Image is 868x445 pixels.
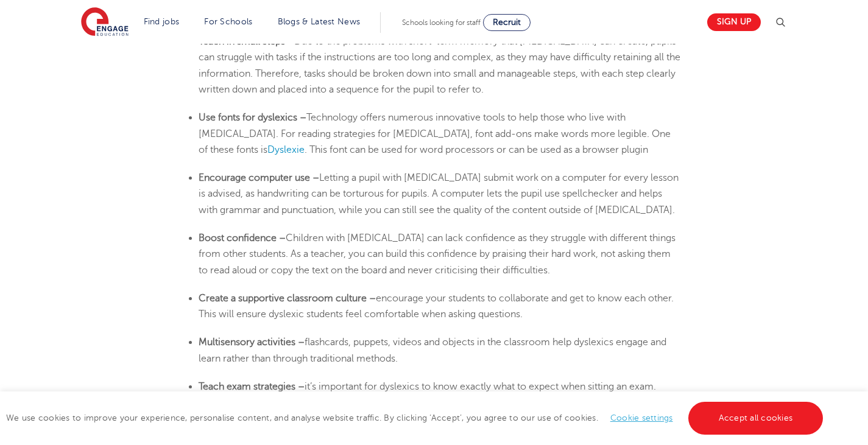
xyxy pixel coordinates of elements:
a: For Schools [204,17,252,26]
img: Engage Education [81,7,129,38]
span: We use cookies to improve your experience, personalise content, and analyse website traffic. By c... [6,413,826,422]
span: Technology offers numerous innovative tools to help those who live with [MEDICAL_DATA]. For readi... [199,112,671,155]
span: Recruit [493,18,521,27]
b: Encourage computer use [199,172,310,183]
a: Cookie settings [610,413,673,422]
b: Teach exam strategies – [199,381,305,392]
span: Letting a pupil with [MEDICAL_DATA] submit work on a computer for every lesson is advised, as han... [199,172,679,215]
a: Sign up [707,13,761,31]
span: encourage your students to collaborate and get to know each other. This will ensure dyslexic stud... [199,293,674,320]
b: Multisensory activities – [199,337,305,348]
span: Due to the problems with short-term memory that [MEDICAL_DATA] can create, pupils can struggle wi... [199,36,680,95]
span: it’s important for dyslexics to know exactly what to expect when sitting an exam. Break down exam... [199,381,656,408]
b: Use fonts for dyslexics – [199,112,306,123]
a: Dyslexie [267,144,305,155]
b: Boost confidence – [199,233,286,244]
a: Accept all cookies [688,402,824,435]
span: flashcards, puppets, videos and objects in the classroom help dyslexics engage and learn rather t... [199,337,666,363]
span: Children with [MEDICAL_DATA] can lack confidence as they struggle with different things from othe... [199,233,676,276]
span: Schools looking for staff [402,18,481,27]
span: . This font can be used for word processors or can be used as a browser plugin [305,144,648,155]
a: Blogs & Latest News [278,17,361,26]
a: Recruit [483,14,531,31]
b: Create a supportive classroom culture – [199,293,376,304]
a: Find jobs [144,17,180,26]
b: – [312,172,319,183]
